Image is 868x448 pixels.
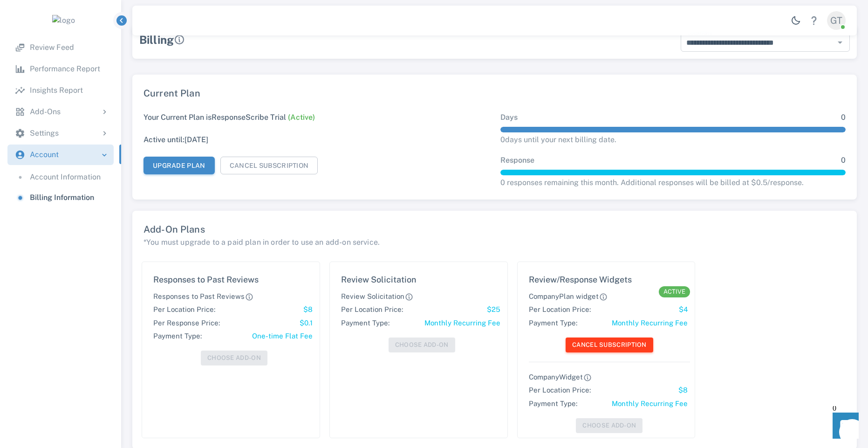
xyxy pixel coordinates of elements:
[30,63,100,75] p: Performance Report
[805,11,823,30] a: Help Center
[7,37,114,58] a: Review Feed
[144,237,846,248] p: *You must upgrade to a paid plan in order to use an add-on service.
[500,112,518,123] p: Days
[500,155,534,166] p: Response
[529,304,591,315] p: Per Location Price:
[153,273,315,286] h5: Responses to Past Reviews
[30,42,74,53] p: Review Feed
[220,157,318,174] button: Cancel Subscription
[424,317,503,328] p: Monthly Recurring Fee
[827,11,846,30] div: GT
[300,317,315,328] p: $ 0.1
[341,317,390,328] p: Payment Type:
[7,123,114,144] div: Settings
[252,331,315,341] p: One-time Flat Fee
[7,145,114,165] div: Account
[144,222,846,248] span: Add-On Plans
[7,102,114,122] div: Add-Ons
[7,80,114,101] a: Insights Report
[30,106,61,117] p: Add-Ons
[659,287,690,296] span: Active
[529,385,591,395] p: Per Location Price:
[341,291,414,302] h6: Review Solicitation
[7,187,114,208] a: Billing Information
[487,304,503,315] p: $ 25
[500,155,846,166] div: 0
[341,304,403,315] p: Per Location Price:
[500,134,846,145] p: 0 days until your next billing date.
[529,398,577,409] p: Payment Type:
[52,15,75,26] img: logo
[139,33,489,46] div: Billing
[30,172,101,183] p: Account Information
[153,331,202,341] p: Payment Type:
[30,149,59,160] p: Account
[834,36,847,49] button: Open
[612,398,690,409] p: Monthly Recurring Fee
[7,167,114,187] a: Account Information
[30,85,83,96] p: Insights Report
[288,113,315,122] span: (active)
[144,157,215,174] button: Upgrade Plan
[612,317,690,328] p: Monthly Recurring Fee
[341,273,503,286] h5: Review Solicitation
[500,177,846,188] p: 0 responses remaining this month. Additional responses will be billed at $0.5/response.
[153,317,220,328] p: Per Response Price:
[529,317,577,328] p: Payment Type:
[678,385,690,395] p: $ 8
[153,304,215,315] p: Per Location Price:
[7,59,114,79] a: Performance Report
[529,291,608,302] h6: CompanyPlan widget
[529,372,592,382] h6: CompanyWidget
[144,134,489,145] p: Active until: [DATE]
[529,273,690,286] h5: Review/Response Widgets
[679,304,690,315] p: $ 4
[144,112,489,123] p: Your Current Plan is ResponseScribe Trial
[153,291,254,302] h6: Responses to Past Reviews
[303,304,315,315] p: $ 8
[30,128,59,139] p: Settings
[144,86,846,101] span: Current Plan
[500,112,846,123] div: 0
[30,192,94,203] p: Billing Information
[824,406,864,446] iframe: Front Chat
[566,338,653,352] button: Cancel Subscription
